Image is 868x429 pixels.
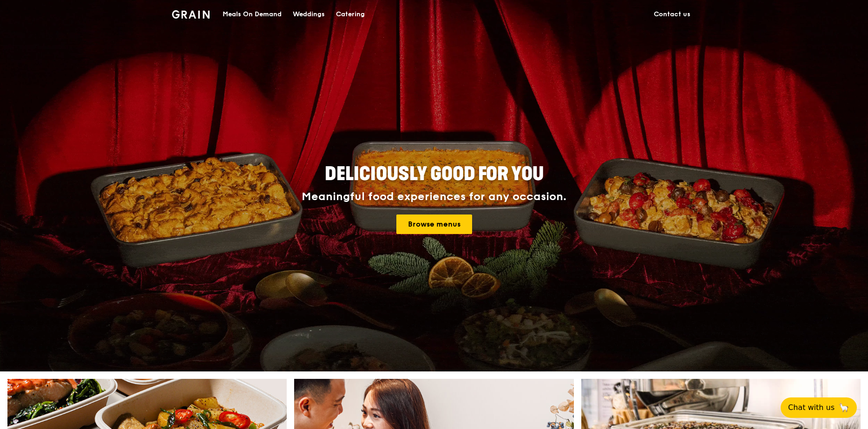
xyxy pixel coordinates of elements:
img: Grain [172,10,210,19]
span: Deliciously good for you [325,163,544,185]
div: Meals On Demand [223,0,282,28]
a: Catering [330,0,370,28]
a: Contact us [648,0,696,28]
div: Meaningful food experiences for any occasion. [267,190,601,203]
a: Weddings [287,0,330,28]
div: Weddings [293,0,325,28]
span: 🦙 [838,402,849,413]
div: Catering [336,0,365,28]
button: Chat with us🦙 [781,397,857,418]
a: Browse menus [396,214,472,234]
span: Chat with us [788,402,835,413]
